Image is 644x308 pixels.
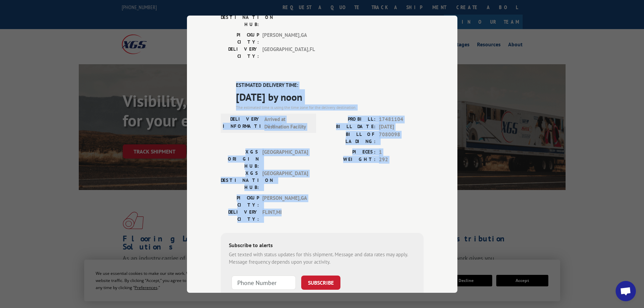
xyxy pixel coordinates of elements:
[322,156,376,164] label: WEIGHT:
[221,208,259,222] label: DELIVERY CITY:
[236,81,424,89] label: ESTIMATED DELIVERY TIME:
[221,194,259,208] label: PICKUP CITY:
[262,194,308,208] span: [PERSON_NAME] , GA
[229,241,415,251] div: Subscribe to alerts
[379,131,424,145] span: 7080098
[616,281,636,301] div: Open chat
[262,148,308,169] span: [GEOGRAPHIC_DATA]
[221,7,259,28] label: XGS DESTINATION HUB:
[379,156,424,164] span: 292
[221,46,259,60] label: DELIVERY CITY:
[223,115,261,131] label: DELIVERY INFORMATION:
[262,208,308,222] span: FLINT , MI
[379,115,424,123] span: 17481104
[221,31,259,46] label: PICKUP CITY:
[262,31,308,46] span: [PERSON_NAME] , GA
[322,148,376,156] label: PIECES:
[262,46,308,60] span: [GEOGRAPHIC_DATA] , FL
[236,104,424,110] div: The estimated time is using the time zone for the delivery destination.
[322,131,376,145] label: BILL OF LADING:
[229,251,415,266] div: Get texted with status updates for this shipment. Message and data rates may apply. Message frequ...
[236,89,424,104] span: [DATE] by noon
[322,115,376,123] label: PROBILL:
[322,123,376,131] label: BILL DATE:
[232,275,296,289] input: Phone Number
[379,148,424,156] span: 1
[379,123,424,131] span: [DATE]
[262,7,308,28] span: LAKELAND
[301,275,340,289] button: SUBSCRIBE
[264,115,310,131] span: Arrived at Destination Facility
[262,169,308,191] span: [GEOGRAPHIC_DATA]
[221,148,259,169] label: XGS ORIGIN HUB:
[221,169,259,191] label: XGS DESTINATION HUB:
